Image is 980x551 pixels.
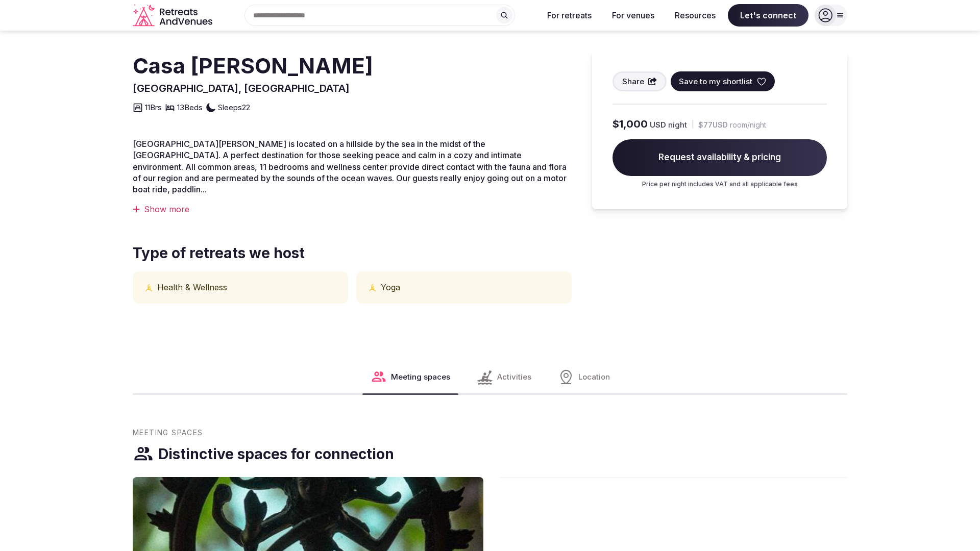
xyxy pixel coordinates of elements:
span: Location [578,371,610,382]
span: Let's connect [728,4,808,27]
span: $77 USD [698,120,728,130]
span: 11 Brs [145,102,162,113]
span: Share [622,76,644,87]
span: Sleeps 22 [218,102,250,113]
div: | [691,119,694,130]
h2: Casa [PERSON_NAME] [133,51,373,81]
a: Visit the homepage [133,4,214,27]
p: Price per night includes VAT and all applicable fees [612,180,827,189]
div: Show more [133,204,572,215]
span: [GEOGRAPHIC_DATA][PERSON_NAME] is located on a hillside by the sea in the midst of the [GEOGRAPHI... [133,139,567,195]
span: Request availability & pricing [612,139,827,176]
span: Meeting Spaces [133,428,203,438]
span: night [668,119,687,130]
span: [GEOGRAPHIC_DATA], [GEOGRAPHIC_DATA] [133,82,350,94]
span: room/night [730,120,766,130]
h3: Distinctive spaces for connection [158,444,394,464]
svg: Retreats and Venues company logo [133,4,214,27]
button: For venues [604,4,663,27]
button: Save to my shortlist [671,71,775,91]
button: Physical and mental health icon tooltip [369,284,377,292]
span: Type of retreats we host [133,243,572,263]
button: Resources [667,4,724,27]
span: 13 Beds [177,102,203,113]
span: $1,000 [612,117,648,131]
button: Physical and mental health icon tooltip [145,284,153,292]
span: Meeting spaces [391,371,450,382]
span: USD [650,119,666,130]
span: Save to my shortlist [679,76,752,87]
button: Share [612,71,667,91]
button: For retreats [539,4,600,27]
span: Activities [497,371,531,382]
